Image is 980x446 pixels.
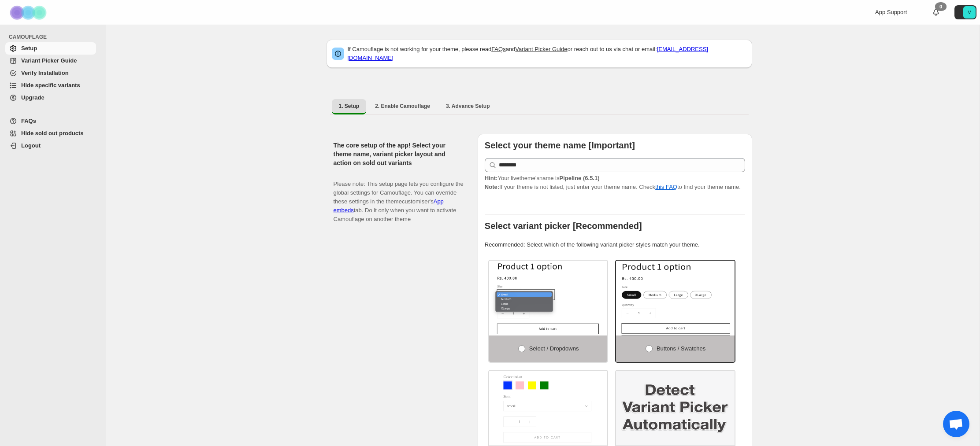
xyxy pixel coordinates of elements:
[935,2,947,11] div: 0
[339,103,360,110] span: 1. Setup
[485,174,745,192] p: If your theme is not listed, just enter your theme name. Check to find your theme name.
[7,0,51,25] img: Camouflage
[485,240,745,249] p: Recommended: Select which of the following variant picker styles match your theme.
[5,127,96,140] a: Hide sold out products
[9,33,100,41] span: CAMOUFLAGE
[348,45,747,63] p: If Camouflage is not working for your theme, please read and or reach out to us via chat or email:
[943,411,969,437] div: Open chat
[968,10,971,15] text: V
[875,9,907,15] span: App Support
[485,140,635,150] b: Select your theme name [Important]
[485,175,498,181] strong: Hint:
[657,345,705,352] span: Buttons / Swatches
[21,82,80,88] span: Hide specific variants
[5,115,96,127] a: FAQs
[5,42,96,55] a: Setup
[491,46,506,52] a: FAQs
[485,221,642,231] b: Select variant picker [Recommended]
[485,175,600,181] span: Your live theme's name is
[485,184,499,190] strong: Note:
[334,141,464,167] h2: The core setup of the app! Select your theme name, variant picker layout and action on sold out v...
[963,6,976,18] span: Avatar with initials V
[21,57,77,64] span: Variant Picker Guide
[559,175,599,181] strong: Pipeline (6.5.1)
[21,94,45,101] span: Upgrade
[515,46,567,52] a: Variant Picker Guide
[616,371,735,446] img: Detect Automatically
[21,70,69,76] span: Verify Installation
[616,261,735,335] img: Buttons / Swatches
[5,79,96,92] a: Hide specific variants
[21,142,41,149] span: Logout
[5,55,96,67] a: Variant Picker Guide
[655,184,677,190] a: this FAQ
[375,103,430,110] span: 2. Enable Camouflage
[489,261,608,335] img: Select / Dropdowns
[21,118,36,124] span: FAQs
[446,103,490,110] span: 3. Advance Setup
[334,171,464,224] p: Please note: This setup page lets you configure the global settings for Camouflage. You can overr...
[21,130,84,136] span: Hide sold out products
[5,140,96,152] a: Logout
[5,67,96,79] a: Verify Installation
[932,8,940,17] a: 0
[5,92,96,104] a: Upgrade
[21,45,37,52] span: Setup
[489,371,608,446] img: Swatch and Dropdowns both
[954,5,976,19] button: Avatar with initials V
[529,345,579,352] span: Select / Dropdowns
